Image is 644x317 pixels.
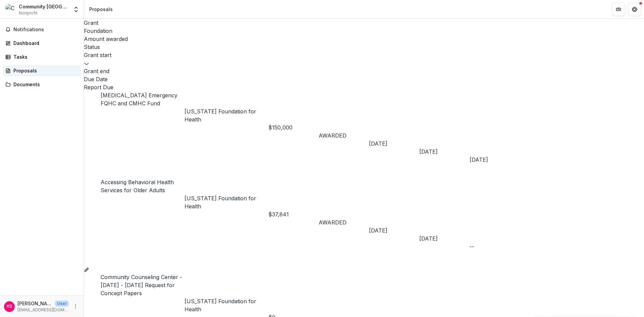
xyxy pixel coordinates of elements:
[19,3,69,10] div: Community [GEOGRAPHIC_DATA]
[84,19,644,27] div: Grant
[319,132,346,139] span: AWARDED
[84,27,644,35] div: Foundation
[84,83,644,91] div: Report Due
[184,194,268,210] p: [US_STATE] Foundation for Health
[84,265,89,273] button: Grant 3f3946ec-1fb2-4816-9b33-4cff582c6638
[628,3,641,16] button: Get Help
[101,179,174,194] a: Accessing Behavioral Health Services for Older Adults
[470,156,520,164] div: [DATE]
[84,35,644,43] div: Amount awarded
[84,61,89,66] svg: sorted descending
[84,75,644,83] div: Due Date
[369,140,419,148] div: [DATE]
[71,3,81,16] button: Open entity switcher
[612,3,625,16] button: Partners
[17,307,69,313] p: [EMAIL_ADDRESS][DOMAIN_NAME]
[419,148,470,156] div: [DATE]
[13,67,75,74] div: Proposals
[419,234,470,243] div: [DATE]
[84,43,644,51] div: Status
[268,210,319,218] div: $37,841
[84,51,644,67] div: Grant start
[5,4,16,15] img: Community Counseling Center
[84,67,644,75] div: Grant end
[55,301,69,307] p: User
[7,304,12,309] div: Kyle Schott
[3,79,81,90] a: Documents
[84,51,644,59] div: Grant start
[89,6,113,13] div: Proposals
[87,4,115,14] nav: breadcrumb
[19,10,38,16] span: Nonprofit
[13,81,75,88] div: Documents
[184,297,268,313] p: [US_STATE] Foundation for Health
[369,226,419,234] div: [DATE]
[184,107,268,123] p: [US_STATE] Foundation for Health
[3,24,81,35] button: Notifications
[3,51,81,62] a: Tasks
[13,27,78,33] span: Notifications
[268,123,319,131] div: $150,000
[470,243,520,251] div: --
[319,219,346,226] span: AWARDED
[3,65,81,76] a: Proposals
[101,274,182,297] a: Community Counseling Center - [DATE] - [DATE] Request for Concept Papers
[71,303,79,311] button: More
[17,300,52,307] p: [PERSON_NAME]
[13,53,75,60] div: Tasks
[3,38,81,49] a: Dashboard
[13,40,75,47] div: Dashboard
[101,92,177,107] a: [MEDICAL_DATA] Emergency FQHC and CMHC Fund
